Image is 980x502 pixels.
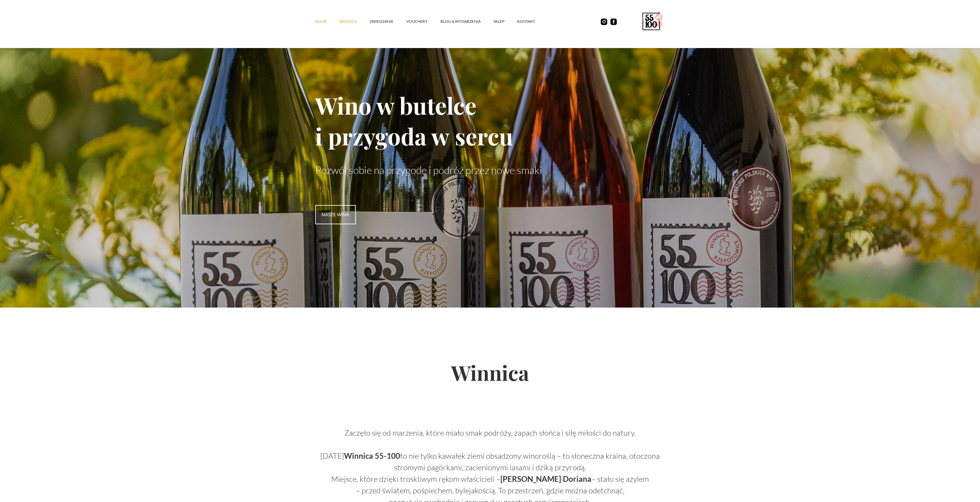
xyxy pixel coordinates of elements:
[563,474,591,483] strong: Doriana
[315,205,356,224] a: nasze wina
[406,12,440,31] a: vouchery
[315,90,665,151] h1: Wino w butelce i przygoda w sercu
[440,12,493,31] a: Blog & Wydarzenia
[315,340,665,405] h2: Winnica
[500,474,561,483] strong: [PERSON_NAME]
[315,12,339,31] a: Home
[315,164,665,176] p: Pozwól sobie na przygodę i podróż przez nowe smaki
[344,451,400,460] strong: Winnica 55-100
[370,12,406,31] a: ZWIEDZANIE
[517,12,548,31] a: kontakt
[493,12,517,31] a: SKLEP
[339,12,370,31] a: winnica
